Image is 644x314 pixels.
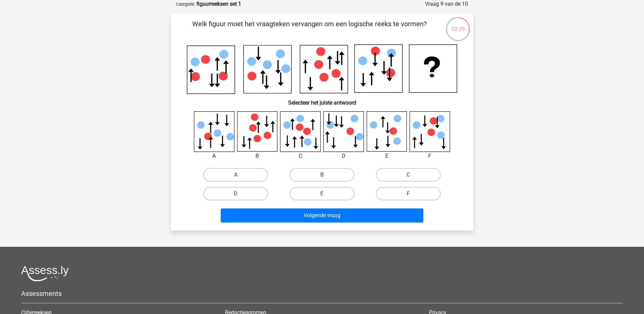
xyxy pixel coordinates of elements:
div: B [232,152,283,160]
h6: Selecteer het juiste antwoord [181,94,463,106]
label: D [203,187,268,200]
label: F [376,187,441,200]
div: D [318,152,369,160]
strong: figuurreeksen set 1 [197,1,241,7]
div: E [362,152,412,160]
label: C [376,168,441,182]
label: A [203,168,268,182]
small: Categorie: [176,2,195,7]
div: C [275,152,326,160]
div: A [189,152,239,160]
button: Volgende vraag [221,208,424,223]
img: Assessly logo [21,266,69,281]
p: Welk figuur moet het vraagteken vervangen om een logische reeks te vormen? [181,19,437,39]
div: F [405,152,455,160]
label: B [289,168,354,182]
h5: Assessments [21,289,623,298]
label: E [289,187,354,200]
div: 02:29 [445,16,471,33]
